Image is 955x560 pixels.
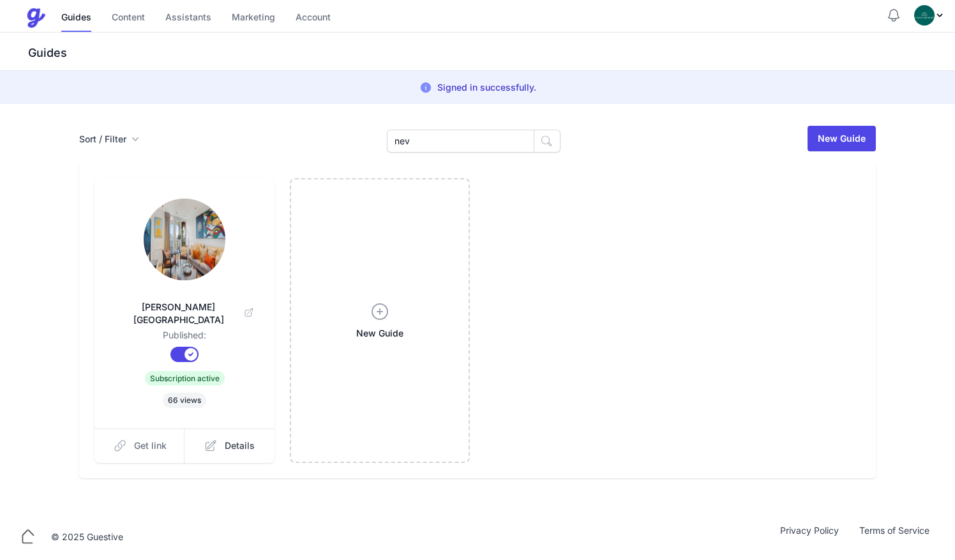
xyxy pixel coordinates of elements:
a: Content [112,4,145,32]
button: Notifications [886,8,901,23]
input: Search Guides [387,130,534,153]
img: tz7guqm2isaqstgb1jntn8dqqm35 [144,199,225,280]
span: Get link [134,439,167,452]
a: Get link [94,428,185,463]
a: Privacy Policy [770,524,849,550]
span: 66 views [163,393,206,408]
span: Details [225,439,255,452]
a: [PERSON_NAME][GEOGRAPHIC_DATA] [115,285,254,329]
div: Profile Menu [914,5,945,26]
a: Marketing [232,4,275,32]
a: New Guide [808,126,876,151]
dd: Published: [115,329,254,347]
span: [PERSON_NAME][GEOGRAPHIC_DATA] [115,301,254,326]
img: oovs19i4we9w73xo0bfpgswpi0cd [914,5,935,26]
a: Assistants [165,4,211,32]
a: New Guide [290,178,470,463]
div: © 2025 Guestive [51,531,123,543]
span: Subscription active [145,371,225,386]
a: Guides [61,4,91,32]
p: Signed in successfully. [437,81,536,94]
h3: Guides [26,45,955,61]
button: Sort / Filter [79,133,139,146]
a: Terms of Service [849,524,940,550]
img: Guestive Guides [26,8,46,28]
a: Account [296,4,331,32]
a: Details [184,428,274,463]
span: New Guide [356,327,403,340]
